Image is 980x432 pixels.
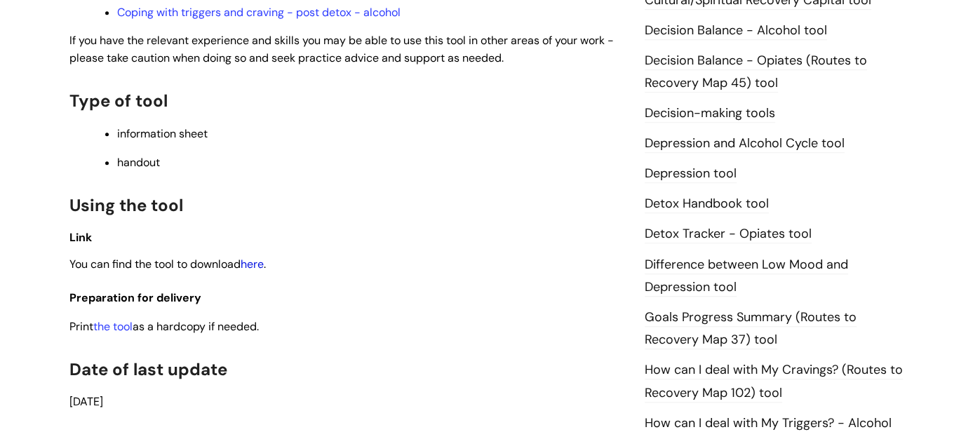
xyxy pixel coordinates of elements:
[69,358,227,380] span: Date of last update
[69,394,103,409] span: [DATE]
[645,22,827,40] a: Decision Balance - Alcohol tool
[645,309,857,349] a: Goals Progress Summary (Routes to Recovery Map 37) tool
[69,33,614,65] span: If you have the relevant experience and skills you may be able to use this tool in other areas of...
[93,319,133,334] a: the tool
[241,257,264,271] a: here
[69,194,183,216] span: Using the tool
[69,290,201,305] span: Preparation for delivery
[117,155,160,170] span: handout
[117,5,401,20] a: Coping with triggers and craving - post detox - alcohol
[645,225,812,243] a: Detox Tracker - Opiates tool
[645,361,903,402] a: How can I deal with My Cravings? (Routes to Recovery Map 102) tool
[69,257,266,271] span: You can find the tool to download .
[117,126,208,141] span: information sheet
[645,104,775,123] a: Decision-making tools
[69,319,259,334] span: Print as a hardcopy if needed.
[645,165,737,183] a: Depression tool
[645,256,848,297] a: Difference between Low Mood and Depression tool
[645,52,867,93] a: Decision Balance - Opiates (Routes to Recovery Map 45) tool
[645,195,769,213] a: Detox Handbook tool
[69,230,92,245] span: Link
[69,90,168,112] span: Type of tool
[645,135,845,153] a: Depression and Alcohol Cycle tool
